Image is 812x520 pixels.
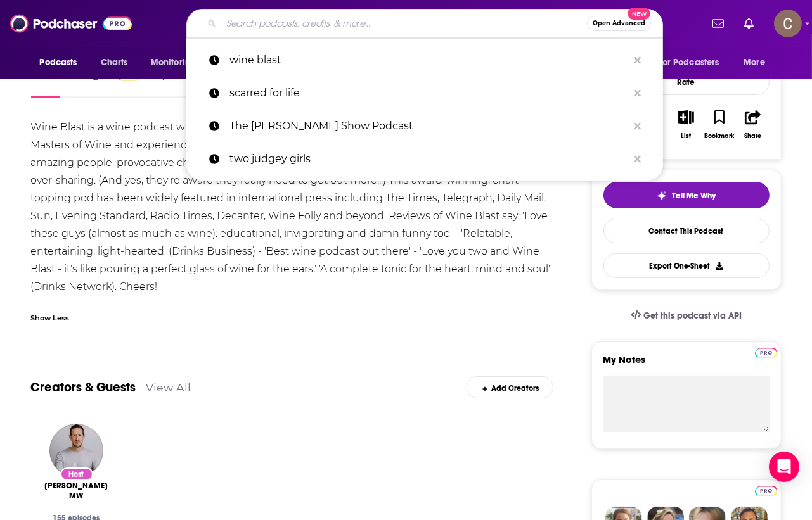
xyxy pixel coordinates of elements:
[681,132,692,140] div: List
[755,346,777,358] a: Pro website
[31,379,136,395] a: Creators & Guests
[229,44,628,77] p: wine blast
[186,143,663,175] a: two judgey girls
[603,353,770,376] label: My Notes
[739,13,759,34] a: Show notifications dropdown
[221,13,587,34] input: Search podcasts, credits, & more...
[31,69,60,98] a: About
[659,54,719,72] span: For Podcasters
[60,467,93,481] div: Host
[755,348,777,358] img: Podchaser Pro
[49,424,103,478] img: Peter Richards MW
[621,300,752,331] a: Get this podcast via API
[672,191,716,201] span: Tell Me Why
[186,110,663,143] a: The [PERSON_NAME] Show Podcast
[151,54,196,72] span: Monitoring
[735,51,781,75] button: open menu
[31,118,554,296] div: Wine Blast is a wine podcast with a difference. [PERSON_NAME] and [PERSON_NAME] are married Maste...
[93,51,136,75] a: Charts
[603,69,770,95] div: Rate
[10,11,132,35] img: Podchaser - Follow, Share and Rate Podcasts
[707,13,729,34] a: Show notifications dropdown
[40,54,77,72] span: Podcasts
[31,51,94,75] button: open menu
[603,182,770,208] button: tell me why sparkleTell Me Why
[229,77,628,110] p: scarred for life
[593,20,645,27] span: Open Advanced
[603,219,770,243] a: Contact This Podcast
[736,102,769,148] button: Share
[769,452,799,482] div: Open Intercom Messenger
[774,10,802,37] button: Show profile menu
[774,10,802,37] span: Logged in as clay.bolton
[41,481,112,501] span: [PERSON_NAME] MW
[704,132,734,140] div: Bookmark
[628,8,650,20] span: New
[703,102,736,148] button: Bookmark
[186,44,663,77] a: wine blast
[77,69,140,98] a: InsightsPodchaser Pro
[467,376,553,398] div: Add Creators
[657,191,667,201] img: tell me why sparkle
[157,69,219,98] a: Episodes155
[755,486,777,496] img: Podchaser Pro
[774,10,802,37] img: User Profile
[587,16,651,31] button: Open AdvancedNew
[186,77,663,110] a: scarred for life
[146,381,191,394] a: View All
[755,484,777,496] a: Pro website
[101,54,128,72] span: Charts
[229,143,628,175] p: two judgey girls
[650,51,738,75] button: open menu
[41,481,112,501] a: Peter Richards MW
[669,102,702,148] button: List
[603,253,770,278] button: Export One-Sheet
[142,51,212,75] button: open menu
[186,9,663,38] div: Search podcasts, credits, & more...
[643,310,742,321] span: Get this podcast via API
[744,54,765,72] span: More
[744,132,761,140] div: Share
[229,110,628,143] p: The Nat Coombs Show Podcast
